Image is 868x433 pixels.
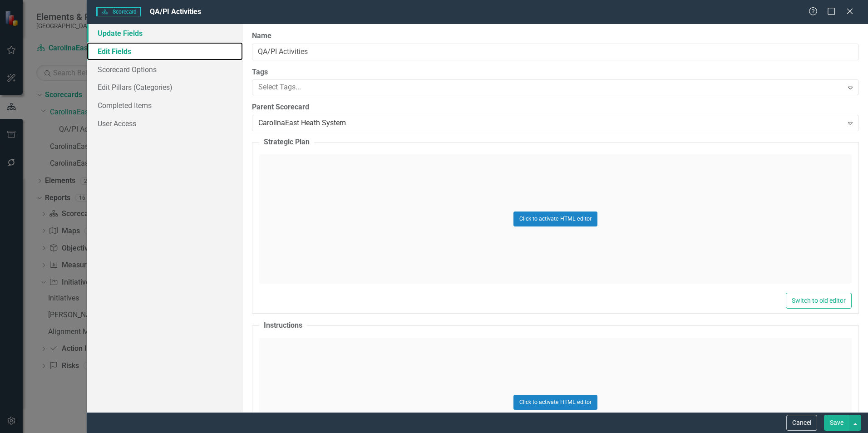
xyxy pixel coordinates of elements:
input: Scorecard Name [252,44,859,60]
legend: Strategic Plan [259,137,314,148]
a: Edit Fields [87,42,243,60]
button: Click to activate HTML editor [513,212,597,226]
div: CarolinaEast Heath System [258,118,843,128]
label: Name [252,31,859,41]
button: Click to activate HTML editor [513,395,597,409]
a: Scorecard Options [87,60,243,79]
label: Parent Scorecard [252,102,859,113]
a: Edit Pillars (Categories) [87,78,243,96]
a: Completed Items [87,96,243,114]
a: Update Fields [87,24,243,42]
button: Switch to old editor [786,293,852,309]
span: Scorecard [96,7,140,16]
button: Save [824,415,849,431]
label: Tags [252,67,859,78]
a: User Access [87,114,243,133]
span: QA/PI Activities [150,7,201,16]
button: Cancel [786,415,817,431]
legend: Instructions [259,320,307,331]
